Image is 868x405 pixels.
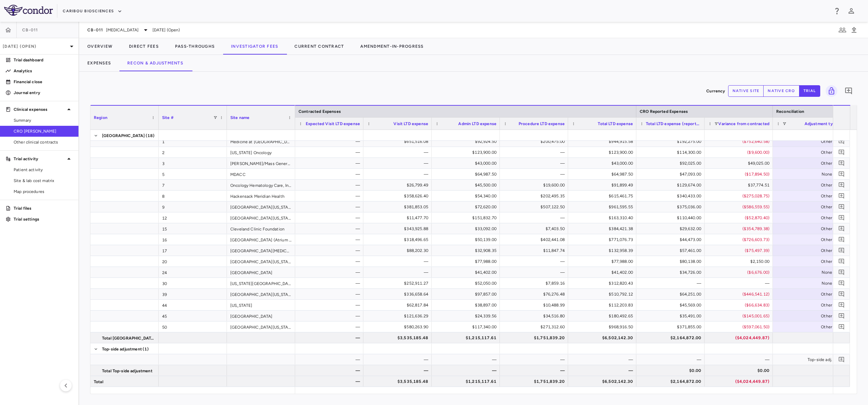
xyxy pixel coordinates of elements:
div: — [301,147,360,158]
div: — [506,267,565,278]
div: $1,751,839.20 [506,376,565,387]
div: $91,899.49 [574,180,633,191]
div: $19,600.00 [506,180,565,191]
div: $0.00 [711,365,769,376]
div: $318,496.65 [370,234,428,245]
div: ($52,870.40) [711,212,769,223]
div: $64,987.50 [438,169,496,180]
p: Trial dashboard [14,57,73,63]
div: 20 [159,256,227,267]
div: $29,632.00 [642,223,701,234]
div: — [301,169,360,180]
div: — [370,267,428,278]
button: trial [799,85,820,97]
span: Other clinical contracts [14,139,73,145]
div: $132,958.39 [574,245,633,256]
div: — [301,191,360,201]
div: $80,138.00 [642,256,701,267]
div: 50 [159,321,227,332]
div: — [301,354,360,365]
div: $336,658.64 [370,289,428,300]
div: $64,987.50 [574,169,633,180]
div: — [301,332,360,343]
div: $64,251.00 [642,289,701,300]
div: — [506,158,565,169]
span: Admin LTD expense [458,121,496,126]
span: Site # [162,115,174,120]
span: Visit LTD expense [393,121,428,126]
button: Add comment [837,311,846,320]
div: $35,491.00 [642,311,701,321]
div: — [301,245,360,256]
div: $117,340.00 [438,321,496,332]
div: 5 [159,169,227,179]
div: $371,855.00 [642,321,701,332]
div: $6,502,142.30 [574,332,633,343]
svg: Add comment [838,149,845,155]
div: Other [779,234,832,245]
div: [GEOGRAPHIC_DATA][US_STATE] (Huntsman [MEDICAL_DATA] Institute) [227,212,295,223]
div: $38,897.00 [438,300,496,311]
button: native site [728,85,764,97]
div: $121,636.29 [370,311,428,321]
div: Hackensack Meridian Health [227,191,295,201]
div: 39 [159,289,227,299]
div: Other [779,191,832,201]
div: $45,500.00 [438,180,496,191]
div: $944,915.58 [574,136,633,147]
div: $340,433.00 [642,191,701,201]
span: Procedure LTD expense [519,121,565,126]
div: [US_STATE][GEOGRAPHIC_DATA] [227,278,295,288]
div: $580,263.90 [370,321,428,332]
div: ($6,676.00) [711,267,769,278]
p: Financial close [14,79,73,85]
div: 30 [159,278,227,288]
svg: Add comment [838,160,845,166]
div: — [301,158,360,169]
button: Add comment [837,355,846,364]
svg: Add comment [844,87,853,95]
div: $24,339.56 [438,311,496,321]
div: — [301,136,360,147]
div: — [301,321,360,332]
button: Add comment [837,235,846,244]
span: Site name [230,115,249,120]
button: Direct Fees [121,38,167,55]
div: $34,726.00 [642,267,701,278]
svg: Add comment [838,258,845,265]
div: $375,036.00 [642,201,701,212]
div: — [370,169,428,180]
div: — [301,311,360,321]
div: $11,847.74 [506,245,565,256]
button: Current Contract [286,38,352,55]
div: 9 [159,201,227,212]
svg: Add comment [838,356,845,363]
div: — [301,256,360,267]
div: $57,461.00 [642,245,701,256]
div: — [301,267,360,278]
div: $402,441.08 [506,234,565,245]
div: $123,900.00 [574,147,633,158]
div: 12 [159,212,227,223]
div: $510,792.12 [574,289,633,300]
div: ($75,497.39) [711,245,769,256]
span: Patient activity [14,167,73,173]
div: — [711,278,769,289]
div: $252,911.27 [370,278,428,289]
div: $52,050.00 [438,278,496,289]
span: CRO Reported Expenses [640,109,688,114]
div: $384,421.38 [574,223,633,234]
svg: Add comment [838,324,845,330]
div: $312,820.43 [574,278,633,289]
button: Add comment [837,169,846,179]
svg: Add comment [838,313,845,319]
div: [GEOGRAPHIC_DATA][US_STATE] ([GEOGRAPHIC_DATA]) [227,321,295,332]
div: ($17,894.50) [711,169,769,180]
div: $7,403.50 [506,223,565,234]
div: $961,595.55 [574,201,633,212]
div: — [301,376,360,387]
div: $112,203.83 [574,300,633,311]
div: 45 [159,311,227,321]
div: $2,164,872.00 [642,332,701,343]
span: Variance from contracted [718,121,769,126]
